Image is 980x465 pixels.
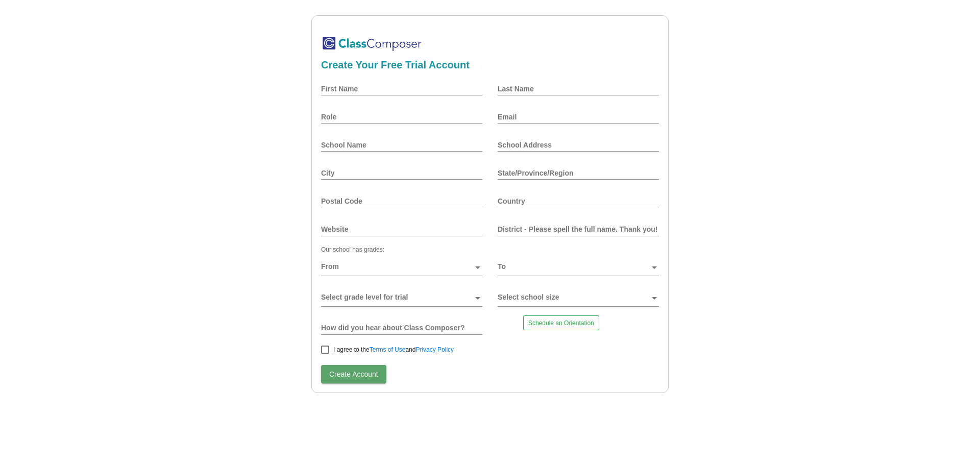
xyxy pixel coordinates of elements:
h2: Create Your Free Trial Account [321,59,659,71]
span: Create Account [329,370,378,378]
mat-label: Our school has grades: [321,246,384,253]
span: I agree to the and [333,344,454,356]
button: Create Account [321,365,386,383]
a: Schedule an Orientation [523,315,599,330]
a: Terms of Use [370,346,406,353]
a: Privacy Policy [415,346,454,353]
